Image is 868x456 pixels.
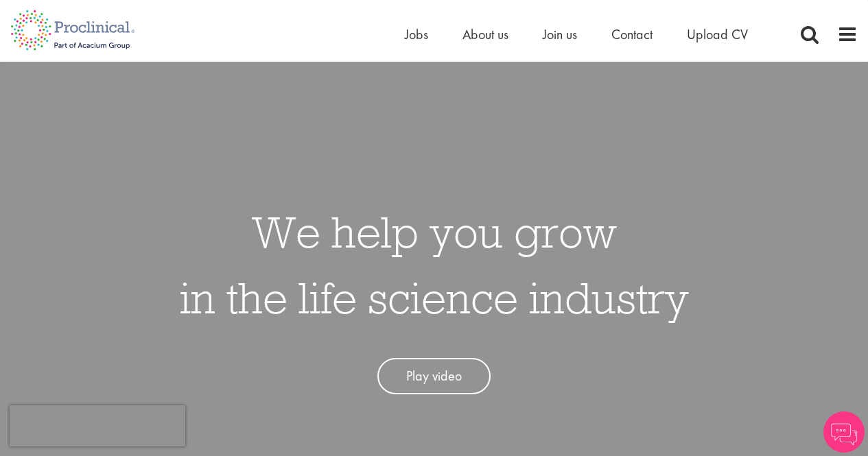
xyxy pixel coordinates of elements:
a: Play video [377,358,491,394]
a: Join us [543,25,577,43]
a: Upload CV [687,25,748,43]
a: About us [462,25,508,43]
img: Chatbot [823,411,865,453]
a: Jobs [405,25,428,43]
h1: We help you grow in the life science industry [180,199,689,331]
a: Contact [611,25,653,43]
